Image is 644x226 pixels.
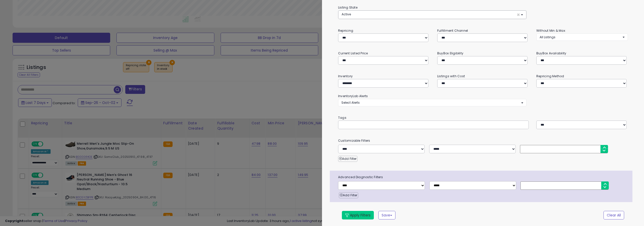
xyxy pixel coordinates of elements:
[536,74,564,78] small: Repricing Method
[437,51,463,55] small: BuyBox Eligibility
[334,115,632,121] small: Tags
[338,5,357,10] small: Listing State
[338,94,368,98] small: InventoryLab Alerts
[342,12,351,16] span: Active
[437,74,465,78] small: Listings with Cost
[338,11,526,19] button: Active ×
[603,211,624,219] button: Clear All
[378,211,395,219] button: Save
[338,28,353,33] small: Repricing
[536,33,628,41] button: All Listings
[536,51,566,55] small: BuyBox Availability
[437,28,468,33] small: Fulfillment Channel
[338,51,368,55] small: Current Listed Price
[338,74,353,78] small: Inventory
[341,100,360,105] span: Select Alerts
[342,211,374,219] button: Apply Filters
[536,28,565,33] small: Without Min & Max
[517,12,520,17] span: ×
[540,35,555,39] span: All Listings
[338,99,527,106] button: Select Alerts
[334,138,632,143] small: Customizable Filters
[339,192,358,198] button: Add Filter
[334,174,632,180] span: Advanced Diagnostic Filters
[338,156,357,162] button: Add Filter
